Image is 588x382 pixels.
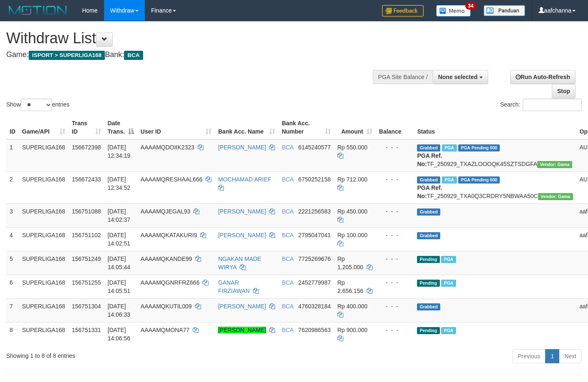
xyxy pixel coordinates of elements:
[382,5,424,17] img: Feedback.jpg
[414,171,576,203] td: TF_250929_TXA0Q3CRDRY5NBWAA50C
[442,176,457,184] span: Marked by aafsoycanthlai
[282,327,293,333] span: BCA
[278,116,334,139] th: Bank Acc. Number: activate to sort column ascending
[379,175,411,184] div: - - -
[298,232,331,238] span: Copy 2795047041 to clipboard
[417,303,440,310] span: Grabbed
[218,303,266,310] a: [PERSON_NAME]
[417,280,439,287] span: Pending
[72,232,101,238] span: 156751102
[72,303,101,310] span: 156751304
[379,302,411,310] div: - - -
[218,255,261,270] a: NGAKAN MADE WIRYA
[6,203,19,227] td: 3
[19,203,69,227] td: SUPERLIGA168
[417,256,439,263] span: Pending
[19,322,69,346] td: SUPERLIGA168
[337,232,367,238] span: Rp 100.000
[379,207,411,216] div: - - -
[334,116,376,139] th: Amount: activate to sort column ascending
[108,255,131,270] span: [DATE] 14:05:44
[500,99,582,111] label: Search:
[141,232,197,238] span: AAAAMQKATAKURI9
[442,144,457,151] span: Marked by aafsoycanthlai
[108,327,131,342] span: [DATE] 14:06:56
[417,176,440,184] span: Grabbed
[373,70,433,84] div: PGA Site Balance /
[137,116,215,139] th: User ID: activate to sort column ascending
[72,208,101,215] span: 156751088
[218,279,250,294] a: GANAR FIRZIAWAN
[6,322,19,346] td: 8
[6,227,19,251] td: 4
[282,303,293,310] span: BCA
[6,275,19,298] td: 6
[19,227,69,251] td: SUPERLIGA168
[523,99,582,111] input: Search:
[108,176,131,191] span: [DATE] 12:34:52
[379,231,411,239] div: - - -
[282,176,293,183] span: BCA
[337,208,367,215] span: Rp 450.000
[458,144,500,151] span: PGA Pending
[6,251,19,275] td: 5
[6,30,384,47] h1: Withdraw List
[141,303,192,310] span: AAAAMQKUTIL009
[141,208,191,215] span: AAAAMQJEGAL93
[559,349,582,363] a: Next
[298,208,331,215] span: Copy 2221256583 to clipboard
[6,348,239,360] div: Showing 1 to 8 of 8 entries
[417,144,440,151] span: Grabbed
[6,171,19,203] td: 2
[337,144,367,151] span: Rp 550.000
[465,2,476,10] span: 34
[433,70,488,84] button: None selected
[417,232,440,239] span: Grabbed
[510,70,576,84] a: Run Auto-Refresh
[337,303,367,310] span: Rp 400.000
[19,275,69,298] td: SUPERLIGA168
[108,208,131,223] span: [DATE] 14:02:37
[108,303,131,318] span: [DATE] 14:06:33
[6,51,384,59] h4: Game: Bank:
[108,279,131,294] span: [DATE] 14:05:51
[298,303,331,310] span: Copy 4760328184 to clipboard
[19,171,69,203] td: SUPERLIGA168
[108,232,131,247] span: [DATE] 14:02:51
[6,116,19,139] th: ID
[21,99,52,111] select: Showentries
[436,5,471,17] img: Button%20Memo.svg
[104,116,137,139] th: Date Trans.: activate to sort column descending
[417,327,439,334] span: Pending
[282,232,293,238] span: BCA
[124,51,143,60] span: BCA
[141,255,192,262] span: AAAAMQKANDE99
[6,139,19,172] td: 1
[141,279,200,286] span: AAAAMQGNRFRZ666
[441,256,456,263] span: Marked by aafsoycanthlai
[379,278,411,287] div: - - -
[215,116,278,139] th: Bank Acc. Name: activate to sort column ascending
[545,349,559,363] a: 1
[337,255,363,270] span: Rp 1.205.000
[72,255,101,262] span: 156751249
[376,116,414,139] th: Balance
[72,144,101,151] span: 156672398
[414,139,576,172] td: TF_250929_TXAZLOOOQK45SZTSDGFA
[72,176,101,183] span: 156672433
[108,144,131,159] span: [DATE] 12:34:19
[417,184,442,199] b: PGA Ref. No:
[141,176,203,183] span: AAAAMQRESHAAL666
[298,176,331,183] span: Copy 6750252158 to clipboard
[379,255,411,263] div: - - -
[298,255,331,262] span: Copy 7725269676 to clipboard
[538,193,573,200] span: Vendor URL: https://trx31.1velocity.biz
[6,298,19,322] td: 7
[438,74,478,80] span: None selected
[458,176,500,184] span: PGA Pending
[337,176,367,183] span: Rp 712.000
[218,144,266,151] a: [PERSON_NAME]
[379,326,411,334] div: - - -
[282,144,293,151] span: BCA
[414,116,576,139] th: Status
